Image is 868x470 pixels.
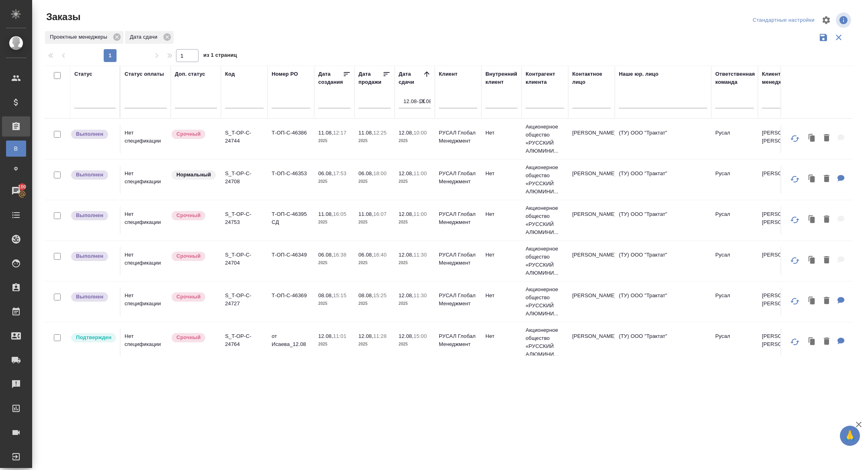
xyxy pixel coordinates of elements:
p: 2025 [399,300,431,308]
div: Код [225,70,235,78]
p: РУСАЛ Глобал Менеджмент [439,332,477,348]
div: Наше юр. лицо [619,70,659,78]
td: Русал [711,328,758,356]
div: Выставляет ПМ после сдачи и проведения начислений. Последний этап для ПМа [70,129,116,140]
p: 18:00 [373,170,387,176]
p: РУСАЛ Глобал Менеджмент [439,292,477,308]
p: 2025 [318,137,350,145]
p: 12.08, [358,333,373,339]
p: Нет [485,251,518,259]
td: [PERSON_NAME] [568,166,615,194]
p: РУСАЛ Глобал Менеджмент [439,251,477,267]
button: Клонировать [805,333,820,350]
td: Нет спецификации [121,288,171,316]
p: S_T-OP-C-24727 [225,292,264,308]
p: S_T-OP-C-24744 [225,129,264,145]
p: 2025 [399,137,431,145]
td: Нет спецификации [121,125,171,153]
button: Обновить [785,251,805,270]
button: Удалить [820,293,833,309]
p: 11:30 [414,292,427,298]
p: 2025 [318,218,350,226]
p: Акционерное общество «РУССКИЙ АЛЮМИНИ... [526,204,564,236]
p: Акционерное общество «РУССКИЙ АЛЮМИНИ... [526,245,564,277]
button: 🙏 [840,426,860,446]
td: [PERSON_NAME] [PERSON_NAME] [758,328,805,356]
div: Контактное лицо [572,70,611,86]
td: (ТУ) ООО "Трактат" [615,288,711,316]
p: 2025 [358,259,391,267]
p: Выполнен [76,252,103,260]
div: Дата создания [318,70,343,86]
td: Нет спецификации [121,166,171,194]
p: 12:25 [373,130,387,136]
p: 2025 [358,340,391,348]
td: Т-ОП-С-46386 [268,125,314,153]
div: Дата продажи [358,70,383,86]
p: Срочный [176,130,201,138]
button: Удалить [820,171,833,187]
p: 11:28 [373,333,387,339]
td: Нет спецификации [121,206,171,234]
p: 06.08, [358,170,373,176]
p: 15:25 [373,292,387,298]
button: Обновить [785,292,805,311]
p: РУСАЛ Глобал Менеджмент [439,129,477,145]
td: (ТУ) ООО "Трактат" [615,247,711,275]
p: 2025 [318,300,350,308]
p: 2025 [358,137,391,145]
p: Срочный [176,333,201,342]
td: Т-ОП-С-46349 [268,247,314,275]
p: Нет [485,129,518,137]
p: 12:17 [333,130,346,136]
p: Нет [485,170,518,178]
div: Выставляет ПМ после сдачи и проведения начислений. Последний этап для ПМа [70,251,116,262]
td: (ТУ) ООО "Трактат" [615,125,711,153]
p: 06.08, [318,170,333,176]
td: Т-ОП-С-46353 [268,166,314,194]
p: 2025 [399,340,431,348]
div: Статус оплаты [125,70,164,78]
td: от Исаева_12.08 [268,328,314,356]
button: Обновить [785,332,805,352]
td: Русал [711,288,758,316]
p: Дата сдачи [130,33,160,41]
td: (ТУ) ООО "Трактат" [615,166,711,194]
button: Удалить [820,211,833,228]
button: Клонировать [805,130,820,147]
div: Выставляет КМ после уточнения всех необходимых деталей и получения согласия клиента на запуск. С ... [70,332,116,343]
td: [PERSON_NAME] [PERSON_NAME] [758,206,805,234]
td: [PERSON_NAME] [568,288,615,316]
p: 11:00 [414,211,427,217]
button: Сбросить фильтры [831,30,846,45]
span: Ф [10,165,22,173]
td: [PERSON_NAME] [568,247,615,275]
button: Клонировать [805,293,820,309]
div: Дата сдачи [399,70,423,86]
p: 11.08, [358,130,373,136]
p: Акционерное общество «РУССКИЙ АЛЮМИНИ... [526,286,564,318]
td: (ТУ) ООО "Трактат" [615,328,711,356]
p: 16:38 [333,252,346,258]
div: split button [751,14,817,27]
span: из 1 страниц [203,50,237,62]
span: В [10,145,22,153]
p: Нет [485,292,518,300]
p: Акционерное общество «РУССКИЙ АЛЮМИНИ... [526,123,564,155]
div: Клиент [439,70,457,78]
p: 12.08, [399,130,414,136]
p: 08.08, [318,292,333,298]
div: Выставляет ПМ после сдачи и проведения начислений. Последний этап для ПМа [70,210,116,221]
a: В [6,141,26,157]
div: Выставляется автоматически, если на указанный объем услуг необходимо больше времени в стандартном... [171,210,217,221]
p: 10:00 [414,130,427,136]
p: 11:30 [414,252,427,258]
div: Контрагент клиента [526,70,564,86]
button: Клонировать [805,252,820,269]
td: [PERSON_NAME] [758,247,805,275]
div: Статус [74,70,92,78]
p: 11.08, [318,211,333,217]
button: Обновить [785,129,805,148]
p: 11.08, [318,130,333,136]
p: Срочный [176,293,201,301]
